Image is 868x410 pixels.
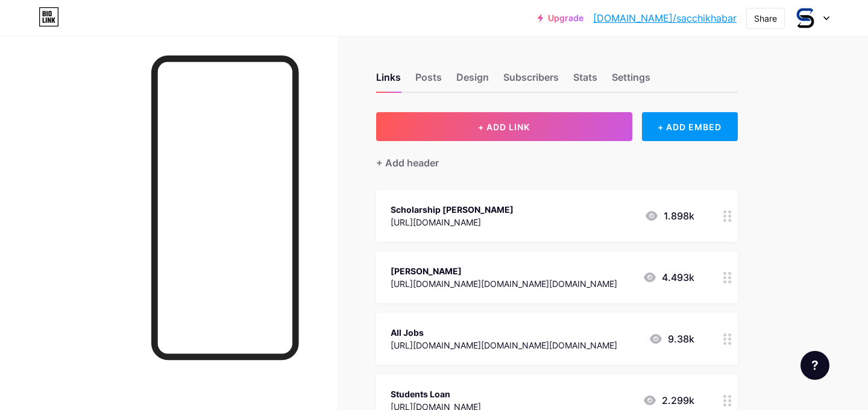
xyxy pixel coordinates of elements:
[754,12,777,25] div: Share
[391,203,514,216] div: Scholarship [PERSON_NAME]
[642,112,738,141] div: + ADD EMBED
[456,70,489,92] div: Design
[612,70,650,92] div: Settings
[643,270,694,285] div: 4.493k
[391,339,617,352] div: [URL][DOMAIN_NAME][DOMAIN_NAME][DOMAIN_NAME]
[503,70,559,92] div: Subscribers
[538,13,583,23] a: Upgrade
[573,70,597,92] div: Stats
[376,112,632,141] button: + ADD LINK
[391,326,617,339] div: All Jobs
[415,70,442,92] div: Posts
[391,277,617,290] div: [URL][DOMAIN_NAME][DOMAIN_NAME][DOMAIN_NAME]
[643,393,694,408] div: 2.299k
[649,332,694,346] div: 9.38k
[644,209,694,223] div: 1.898k
[391,216,514,229] div: [URL][DOMAIN_NAME]
[391,265,617,277] div: [PERSON_NAME]
[478,122,530,132] span: + ADD LINK
[391,388,481,400] div: Students Loan
[376,70,401,92] div: Links
[794,7,817,30] img: sacchikhabar
[593,11,737,25] a: [DOMAIN_NAME]/sacchikhabar
[376,156,439,170] div: + Add header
